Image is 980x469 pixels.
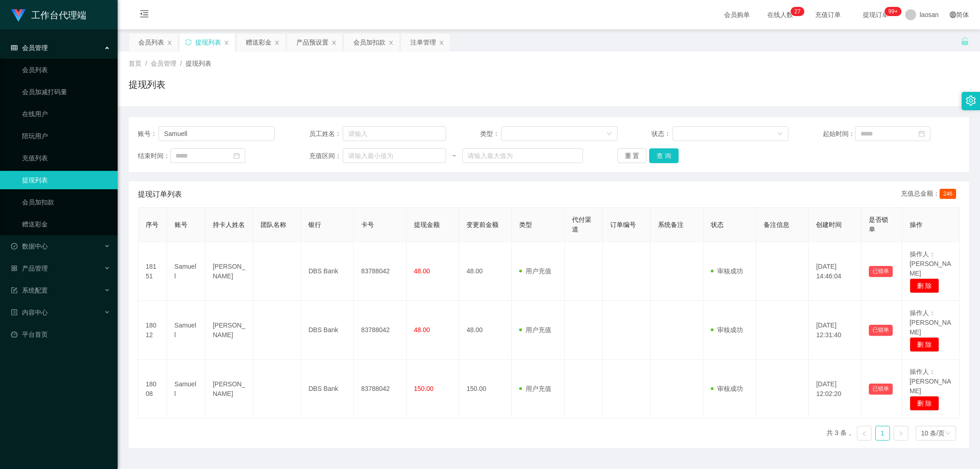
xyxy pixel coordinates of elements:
[11,45,17,51] i: 图标: table
[894,426,908,441] li: 下一页
[711,267,743,275] span: 审核成功
[519,267,551,275] span: 用户充值
[11,287,48,294] span: 系统配置
[11,243,48,250] span: 数据中心
[945,430,951,437] i: 图标: down
[22,215,110,233] a: 赠送彩金
[791,7,804,16] sup: 27
[138,360,167,418] td: 18008
[446,151,462,161] span: ~
[711,385,743,392] span: 审核成功
[809,360,861,418] td: [DATE] 12:02:20
[22,149,110,167] a: 充值列表
[167,360,205,418] td: Samuell
[11,309,17,316] i: 图标: profile
[331,40,337,45] i: 图标: close
[11,325,110,344] a: 图标: dashboard平台首页
[910,250,951,277] span: 操作人：[PERSON_NAME]
[519,221,532,228] span: 类型
[459,301,512,360] td: 48.00
[869,325,893,336] button: 已锁单
[180,60,182,67] span: /
[138,189,182,200] span: 提现订单列表
[354,360,407,418] td: 83788042
[466,221,498,228] span: 变更前金额
[798,7,801,16] p: 7
[809,301,861,360] td: [DATE] 12:31:40
[966,96,976,106] i: 图标: setting
[233,153,240,159] i: 图标: calendar
[22,193,110,211] a: 会员加扣款
[462,148,583,163] input: 请输入最大值为
[11,265,17,271] i: 图标: appstore-o
[617,148,647,163] button: 重 置
[159,126,275,141] input: 请输入
[414,221,440,228] span: 提现金额
[146,221,159,228] span: 序号
[898,431,904,436] i: 图标: right
[651,129,673,139] span: 状态：
[205,242,253,301] td: [PERSON_NAME]
[301,301,354,360] td: DBS Bank
[354,242,407,301] td: 83788042
[167,301,205,360] td: Samuell
[764,221,789,228] span: 备注信息
[195,34,221,51] div: 提现列表
[11,287,17,294] i: 图标: form
[167,242,205,301] td: Samuell
[649,148,679,163] button: 查 询
[138,242,167,301] td: 18151
[205,360,253,418] td: [PERSON_NAME]
[519,385,551,392] span: 用户充值
[138,151,170,161] span: 结束时间：
[343,148,446,163] input: 请输入最小值为
[861,431,867,436] i: 图标: left
[777,131,783,137] i: 图标: down
[261,221,286,228] span: 团队名称
[138,301,167,360] td: 18012
[658,221,684,228] span: 系统备注
[309,151,343,161] span: 充值区间：
[809,242,861,301] td: [DATE] 14:46:04
[343,126,446,141] input: 请输入
[11,44,48,51] span: 会员管理
[301,242,354,301] td: DBS Bank
[763,11,798,18] span: 在线人数
[31,0,86,30] h1: 工作台代理端
[11,11,86,18] a: 工作台代理端
[296,34,329,51] div: 产品预设置
[129,78,165,91] h1: 提现列表
[857,426,872,441] li: 上一页
[138,129,159,139] span: 账号：
[22,83,110,101] a: 会员加减打码量
[572,216,591,233] span: 代付渠道
[309,129,343,139] span: 员工姓名：
[414,385,434,392] span: 150.00
[22,127,110,145] a: 陪玩用户
[414,326,430,333] span: 48.00
[711,326,743,333] span: 审核成功
[151,60,176,67] span: 会员管理
[940,189,956,199] span: 246
[910,309,951,336] span: 操作人：[PERSON_NAME]
[308,221,321,228] span: 银行
[610,221,636,228] span: 订单编号
[876,426,889,440] a: 1
[910,368,951,395] span: 操作人：[PERSON_NAME]
[414,267,430,275] span: 48.00
[175,221,187,228] span: 账号
[606,131,612,137] i: 图标: down
[519,326,551,333] span: 用户充值
[875,426,890,441] li: 1
[22,61,110,79] a: 会员列表
[827,426,853,441] li: 共 3 条，
[961,37,969,45] i: 图标: unlock
[11,265,48,272] span: 产品管理
[129,0,160,30] i: 图标: menu-fold
[145,60,147,67] span: /
[910,221,923,228] span: 操作
[353,34,385,51] div: 会员加扣款
[246,34,272,51] div: 赠送彩金
[885,7,901,16] sup: 992
[301,360,354,418] td: DBS Bank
